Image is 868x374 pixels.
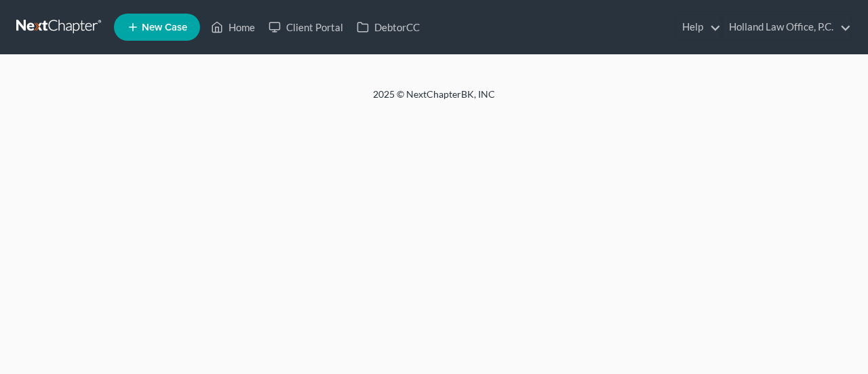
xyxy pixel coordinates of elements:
[262,15,350,39] a: Client Portal
[47,88,821,112] div: 2025 © NextChapterBK, INC
[114,14,200,41] new-legal-case-button: New Case
[675,15,721,39] a: Help
[350,15,427,39] a: DebtorCC
[722,15,851,39] a: Holland Law Office, P.C.
[204,15,262,39] a: Home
